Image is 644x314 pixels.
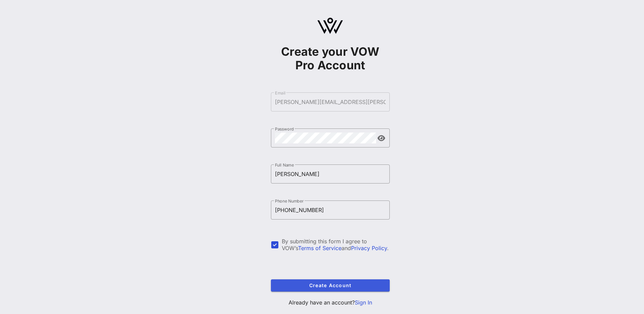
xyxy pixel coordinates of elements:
[276,282,384,288] span: Create Account
[275,162,294,168] label: Full Name
[378,135,385,142] button: append icon
[298,245,342,251] a: Terms of Service
[351,245,387,251] a: Privacy Policy
[355,299,372,306] a: Sign In
[275,126,294,132] label: Password
[275,90,286,95] label: Email
[271,298,390,307] p: Already have an account?
[271,45,390,72] h1: Create your VOW Pro Account
[317,18,343,34] img: logo.svg
[275,198,303,204] label: Phone Number
[282,238,390,251] div: By submitting this form I agree to VOW’s and .
[271,279,390,292] button: Create Account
